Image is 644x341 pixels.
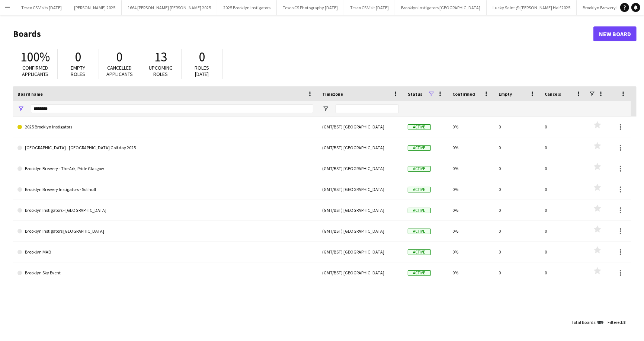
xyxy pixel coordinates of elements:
[17,262,313,283] a: Brooklyn Sky Event
[494,221,540,241] div: 0
[608,319,622,325] span: Filtered
[623,319,625,325] span: 8
[545,91,561,97] span: Cancels
[448,242,494,262] div: 0%
[106,64,133,77] span: Cancelled applicants
[344,0,395,15] button: Tesco CS Visit [DATE]
[596,319,603,325] span: 489
[68,0,122,15] button: [PERSON_NAME] 2025
[318,158,403,179] div: (GMT/BST) [GEOGRAPHIC_DATA]
[540,200,586,220] div: 0
[71,64,86,77] span: Empty roles
[318,137,403,158] div: (GMT/BST) [GEOGRAPHIC_DATA]
[395,0,487,15] button: Brooklyn Instigators [GEOGRAPHIC_DATA]
[277,0,344,15] button: Tesco CS Photography [DATE]
[17,200,313,221] a: Brooklyn Instigators - [GEOGRAPHIC_DATA]
[31,104,313,113] input: Board name Filter Input
[540,117,586,137] div: 0
[448,117,494,137] div: 0%
[452,91,475,97] span: Confirmed
[540,158,586,179] div: 0
[217,0,277,15] button: 2025 Brooklyn Instigators
[318,242,403,262] div: (GMT/BST) [GEOGRAPHIC_DATA]
[322,91,343,97] span: Timezone
[22,64,49,77] span: Confirmed applicants
[17,221,313,242] a: Brooklyn Instigators [GEOGRAPHIC_DATA]
[571,315,603,329] div: :
[571,319,595,325] span: Total Boards
[448,137,494,158] div: 0%
[540,262,586,283] div: 0
[494,137,540,158] div: 0
[494,262,540,283] div: 0
[408,166,431,172] span: Active
[494,117,540,137] div: 0
[408,91,422,97] span: Status
[408,270,431,276] span: Active
[408,124,431,130] span: Active
[540,137,586,158] div: 0
[75,49,81,65] span: 0
[15,0,68,15] button: Tesco CS Visits [DATE]
[448,262,494,283] div: 0%
[608,315,625,329] div: :
[17,242,313,262] a: Brooklyn MAB
[20,49,50,65] span: 100%
[540,179,586,200] div: 0
[336,104,399,113] input: Timezone Filter Input
[195,64,209,77] span: Roles [DATE]
[318,200,403,220] div: (GMT/BST) [GEOGRAPHIC_DATA]
[17,158,313,179] a: Brooklyn Brewery - The Ark, Pride Glasgow
[448,221,494,241] div: 0%
[408,145,431,151] span: Active
[448,179,494,200] div: 0%
[540,242,586,262] div: 0
[318,179,403,200] div: (GMT/BST) [GEOGRAPHIC_DATA]
[318,117,403,137] div: (GMT/BST) [GEOGRAPHIC_DATA]
[499,91,512,97] span: Empty
[17,105,24,112] button: Open Filter Menu
[494,242,540,262] div: 0
[494,158,540,179] div: 0
[13,28,593,39] h1: Boards
[318,262,403,283] div: (GMT/BST) [GEOGRAPHIC_DATA]
[318,221,403,241] div: (GMT/BST) [GEOGRAPHIC_DATA]
[17,179,313,200] a: Brooklyn Brewery Instigators - Solihull
[17,91,43,97] span: Board name
[593,26,637,41] a: New Board
[199,49,205,65] span: 0
[122,0,217,15] button: 1664 [PERSON_NAME] [PERSON_NAME] 2025
[494,179,540,200] div: 0
[408,229,431,234] span: Active
[17,117,313,137] a: 2025 Brooklyn Instigators
[154,49,167,65] span: 13
[408,208,431,213] span: Active
[408,187,431,192] span: Active
[149,64,173,77] span: Upcoming roles
[448,200,494,220] div: 0%
[540,221,586,241] div: 0
[448,158,494,179] div: 0%
[17,137,313,158] a: [GEOGRAPHIC_DATA] - [GEOGRAPHIC_DATA] Golf day 2025
[408,249,431,255] span: Active
[487,0,577,15] button: Lucky Saint @ [PERSON_NAME] Half 2025
[322,105,329,112] button: Open Filter Menu
[494,200,540,220] div: 0
[116,49,123,65] span: 0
